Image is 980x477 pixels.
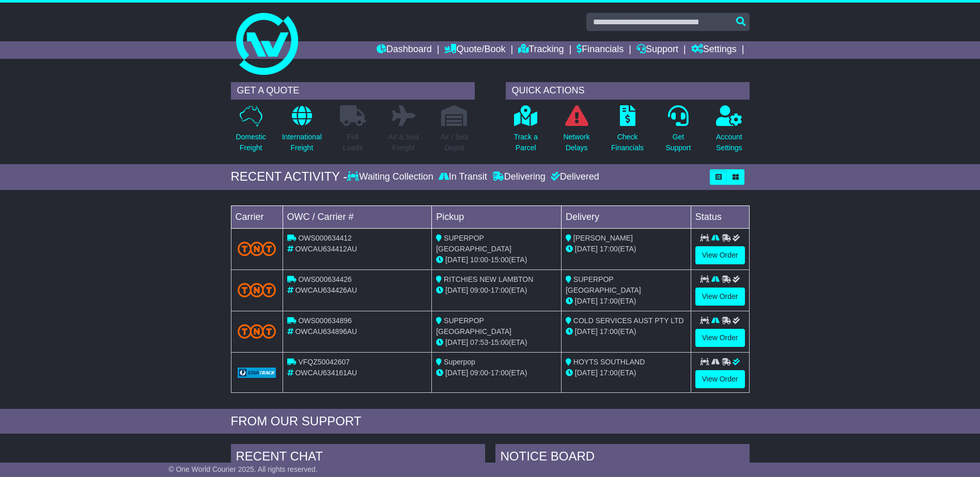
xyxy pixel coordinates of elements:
[695,370,745,388] a: View Order
[231,414,750,429] div: FROM OUR SUPPORT
[573,316,684,325] span: COLD SERVICES AUST PTY LTD
[470,256,488,264] span: 10:00
[445,338,468,346] span: [DATE]
[298,275,352,283] span: OWS000634426
[600,297,618,305] span: 17:00
[445,256,468,264] span: [DATE]
[561,205,691,228] td: Delivery
[695,288,745,306] a: View Order
[611,132,644,153] p: Check Financials
[573,358,645,366] span: HOYTS SOUTHLAND
[436,171,490,183] div: In Transit
[235,105,266,159] a: DomesticFreight
[470,338,488,346] span: 07:53
[490,171,548,183] div: Delivering
[436,316,511,336] span: SUPERPOP [GEOGRAPHIC_DATA]
[168,465,318,473] span: © One World Courier 2025. All rights reserved.
[388,132,419,153] p: Air & Sea Freight
[295,327,357,336] span: OWCAU634896AU
[282,105,322,159] a: InternationalFreight
[444,41,505,59] a: Quote/Book
[575,327,598,336] span: [DATE]
[600,245,618,253] span: 17:00
[575,245,598,253] span: [DATE]
[665,132,691,153] p: Get Support
[491,286,509,294] span: 17:00
[298,316,352,325] span: OWS000634896
[518,41,564,59] a: Tracking
[716,132,742,153] p: Account Settings
[436,234,511,253] span: SUPERPOP [GEOGRAPHIC_DATA]
[636,41,678,59] a: Support
[577,41,624,59] a: Financials
[436,337,557,348] div: - (ETA)
[575,369,598,377] span: [DATE]
[491,256,509,264] span: 15:00
[444,275,533,283] span: RITCHIES NEW LAMBTON
[436,255,557,265] div: - (ETA)
[600,369,618,377] span: 17:00
[347,171,435,183] div: Waiting Collection
[566,244,687,255] div: (ETA)
[495,444,750,472] div: NOTICE BOARD
[695,329,745,347] a: View Order
[432,205,562,228] td: Pickup
[445,286,468,294] span: [DATE]
[295,286,357,294] span: OWCAU634426AU
[436,285,557,296] div: - (ETA)
[563,132,589,153] p: Network Delays
[283,205,432,228] td: OWC / Carrier #
[563,105,590,159] a: NetworkDelays
[573,234,633,242] span: [PERSON_NAME]
[491,338,509,346] span: 15:00
[445,369,468,377] span: [DATE]
[298,234,352,242] span: OWS000634412
[506,82,750,100] div: QUICK ACTIONS
[238,242,276,256] img: TNT_Domestic.png
[340,132,366,153] p: Full Loads
[231,169,348,184] div: RECENT ACTIVITY -
[231,82,475,100] div: GET A QUOTE
[691,205,749,228] td: Status
[298,358,350,366] span: VFQZ50042607
[514,105,538,159] a: Track aParcel
[295,245,357,253] span: OWCAU634412AU
[470,369,488,377] span: 09:00
[436,368,557,378] div: - (ETA)
[566,275,641,294] span: SUPERPOP [GEOGRAPHIC_DATA]
[231,444,485,472] div: RECENT CHAT
[715,105,743,159] a: AccountSettings
[470,286,488,294] span: 09:00
[282,132,322,153] p: International Freight
[566,296,687,307] div: (ETA)
[514,132,538,153] p: Track a Parcel
[665,105,691,159] a: GetSupport
[441,132,469,153] p: Air / Sea Depot
[491,369,509,377] span: 17:00
[600,327,618,336] span: 17:00
[611,105,644,159] a: CheckFinancials
[695,246,745,264] a: View Order
[238,283,276,297] img: TNT_Domestic.png
[231,205,283,228] td: Carrier
[566,368,687,378] div: (ETA)
[548,171,599,183] div: Delivered
[295,369,357,377] span: OWCAU634161AU
[236,132,266,153] p: Domestic Freight
[377,41,432,59] a: Dashboard
[238,324,276,338] img: TNT_Domestic.png
[691,41,737,59] a: Settings
[238,368,276,378] img: GetCarrierServiceLogo
[575,297,598,305] span: [DATE]
[566,326,687,337] div: (ETA)
[444,358,475,366] span: Superpop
